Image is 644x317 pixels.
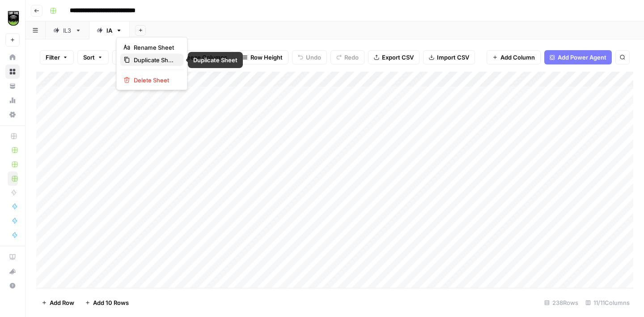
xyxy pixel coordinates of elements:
button: Freeze Columns [167,50,233,64]
div: 238 Rows [541,296,582,310]
a: Home [5,50,20,64]
button: Row Height [237,50,288,64]
button: Add Column [487,50,541,64]
span: Redo [344,53,359,62]
span: Freeze Columns [181,53,227,62]
a: Settings [5,107,20,122]
span: Add Row [50,298,74,307]
a: Your Data [5,79,20,93]
span: Sort [83,53,95,62]
a: Browse [5,64,20,79]
button: Workspace: Turf Tank - Data Team [5,7,20,30]
button: Filter [40,50,74,64]
button: 11 Columns [112,50,164,64]
div: IA [106,26,112,35]
a: IL3 [46,21,89,39]
button: Add Power Agent [544,50,612,64]
button: Sort [77,50,109,64]
span: Filter [46,53,60,62]
span: Row Height [250,53,283,62]
span: Duplicate Sheet [134,56,177,64]
div: IL3 [63,26,72,35]
button: Help + Support [5,278,20,293]
a: Usage [5,93,20,107]
button: Redo [330,50,364,64]
img: Turf Tank - Data Team Logo [5,10,21,26]
span: Rename Sheet [134,43,177,52]
span: Import CSV [437,53,469,62]
span: Delete Sheet [134,76,177,85]
button: What's new? [5,264,20,278]
a: AirOps Academy [5,250,20,264]
span: Add Power Agent [558,53,606,62]
span: Add Column [500,53,535,62]
div: What's new? [6,265,19,278]
button: Add Row [36,296,80,310]
span: Add 10 Rows [93,298,129,307]
a: IA [89,21,130,39]
button: Undo [292,50,327,64]
button: Export CSV [368,50,419,64]
span: Undo [306,53,321,62]
span: Export CSV [382,53,414,62]
button: Add 10 Rows [80,296,134,310]
div: 11/11 Columns [582,296,633,310]
button: Import CSV [423,50,475,64]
